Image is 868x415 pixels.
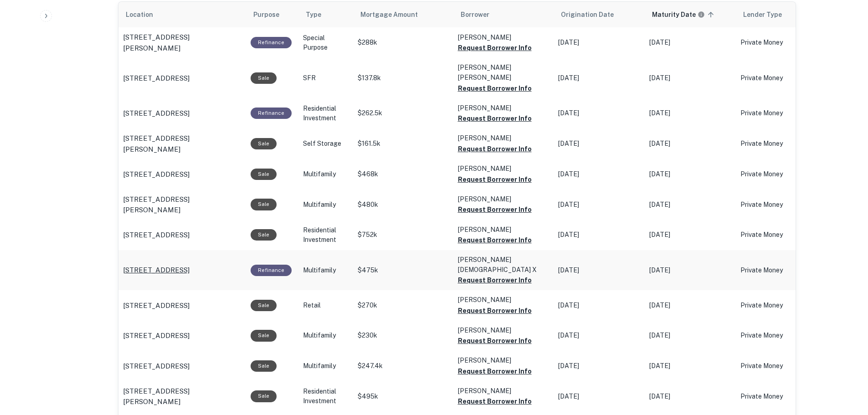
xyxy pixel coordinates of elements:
th: Type [298,2,353,27]
p: Private Money [740,361,813,371]
p: Private Money [740,200,813,210]
p: [PERSON_NAME] [458,225,549,235]
p: Multifamily [303,169,349,179]
div: Sale [251,199,277,210]
p: $137.8k [358,73,449,83]
p: [DATE] [649,169,731,179]
p: Multifamily [303,200,349,210]
p: [STREET_ADDRESS] [123,361,190,372]
p: Multifamily [303,331,349,340]
p: Residential Investment [303,225,349,245]
p: [PERSON_NAME] [458,386,549,396]
div: Sale [251,72,277,84]
p: Private Money [740,301,813,310]
div: This loan purpose was for refinancing [251,37,292,48]
a: [STREET_ADDRESS] [123,330,241,341]
p: Private Money [740,331,813,340]
p: [STREET_ADDRESS] [123,230,190,241]
span: Lender Type [743,9,782,20]
p: Multifamily [303,266,349,275]
th: Location [118,2,246,27]
th: Maturity dates displayed may be estimated. Please contact the lender for the most accurate maturi... [645,2,736,27]
button: Request Borrower Info [458,335,532,346]
button: Request Borrower Info [458,83,532,94]
p: [PERSON_NAME] [458,164,549,174]
p: [DATE] [649,392,731,401]
p: Private Money [740,230,813,240]
button: Request Borrower Info [458,204,532,215]
th: Borrower [453,2,554,27]
p: Private Money [740,73,813,83]
p: SFR [303,73,349,83]
p: [PERSON_NAME] [458,133,549,143]
p: [DATE] [649,361,731,371]
span: Mortgage Amount [360,9,430,20]
p: [STREET_ADDRESS] [123,169,190,180]
p: [STREET_ADDRESS] [123,330,190,341]
p: [DATE] [558,200,640,210]
p: $270k [358,301,449,310]
span: Type [306,9,333,20]
th: Origination Date [554,2,645,27]
a: [STREET_ADDRESS] [123,169,241,180]
p: [DATE] [649,73,731,83]
span: Borrower [461,9,489,20]
p: [PERSON_NAME][DEMOGRAPHIC_DATA] X [458,255,549,275]
span: Location [126,9,165,20]
button: Request Borrower Info [458,42,532,53]
p: $247.4k [358,361,449,371]
div: Sale [251,360,277,372]
p: [DATE] [649,38,731,47]
p: [DATE] [558,266,640,275]
div: Sale [251,169,277,180]
p: $262.5k [358,108,449,118]
button: Request Borrower Info [458,396,532,407]
p: Private Money [740,169,813,179]
p: Self Storage [303,139,349,149]
p: $230k [358,331,449,340]
p: Private Money [740,392,813,401]
p: [DATE] [558,139,640,149]
th: Lender Type [736,2,818,27]
div: Sale [251,138,277,149]
a: [STREET_ADDRESS][PERSON_NAME] [123,133,241,154]
p: $468k [358,169,449,179]
p: [STREET_ADDRESS] [123,108,190,119]
p: [PERSON_NAME] [458,295,549,305]
p: [DATE] [558,331,640,340]
button: Request Borrower Info [458,174,532,185]
div: Sale [251,330,277,341]
div: Sale [251,390,277,402]
p: [PERSON_NAME] [458,355,549,365]
th: Purpose [246,2,298,27]
a: [STREET_ADDRESS] [123,230,241,241]
span: Purpose [253,9,291,20]
p: [STREET_ADDRESS] [123,73,190,84]
span: Maturity dates displayed may be estimated. Please contact the lender for the most accurate maturi... [652,10,717,20]
p: [DATE] [558,169,640,179]
p: [STREET_ADDRESS][PERSON_NAME] [123,386,241,407]
button: Request Borrower Info [458,235,532,246]
span: Origination Date [561,9,626,20]
p: [STREET_ADDRESS] [123,300,190,311]
p: Private Money [740,139,813,149]
p: [DATE] [558,38,640,47]
p: $475k [358,266,449,275]
p: [DATE] [558,392,640,401]
p: [PERSON_NAME] [458,32,549,42]
button: Request Borrower Info [458,113,532,124]
div: This loan purpose was for refinancing [251,108,292,119]
a: [STREET_ADDRESS] [123,300,241,311]
th: Mortgage Amount [353,2,453,27]
a: [STREET_ADDRESS][PERSON_NAME] [123,32,241,53]
p: Residential Investment [303,104,349,123]
a: [STREET_ADDRESS] [123,361,241,372]
p: [DATE] [649,200,731,210]
p: [DATE] [558,230,640,240]
div: Sale [251,300,277,311]
h6: Maturity Date [652,10,696,20]
p: [DATE] [649,266,731,275]
a: [STREET_ADDRESS] [123,73,241,84]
